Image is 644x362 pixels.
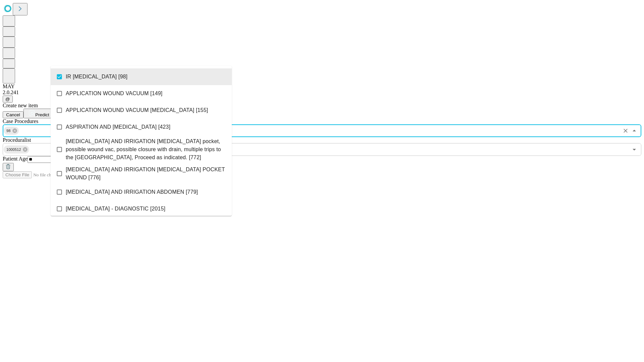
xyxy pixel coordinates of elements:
[3,156,28,162] span: Patient Age
[630,145,639,154] button: Open
[66,137,226,162] span: [MEDICAL_DATA] AND IRRIGATION [MEDICAL_DATA] pocket, possible wound vac, possible closure with dr...
[66,188,198,196] span: [MEDICAL_DATA] AND IRRIGATION ABDOMEN [779]
[35,112,49,117] span: Predict
[4,127,19,135] div: 98
[4,145,29,154] div: 1000512
[3,118,38,124] span: Scheduled Procedure
[66,166,226,182] span: [MEDICAL_DATA] AND IRRIGATION [MEDICAL_DATA] POCKET WOUND [776]
[3,137,31,143] span: Proceduralist
[3,83,641,89] div: MAY
[23,109,54,118] button: Predict
[3,103,38,108] span: Create new item
[5,97,10,102] span: @
[66,89,162,98] span: APPLICATION WOUND VACUUM [149]
[3,111,23,118] button: Cancel
[66,73,127,81] span: IR [MEDICAL_DATA] [98]
[621,126,630,135] button: Clear
[4,146,24,154] span: 1000512
[66,123,170,131] span: ASPIRATION AND [MEDICAL_DATA] [423]
[6,112,20,117] span: Cancel
[3,96,13,103] button: @
[66,106,208,114] span: APPLICATION WOUND VACUUM [MEDICAL_DATA] [155]
[66,205,165,213] span: [MEDICAL_DATA] - DIAGNOSTIC [2015]
[630,126,639,135] button: Close
[4,127,13,135] span: 98
[3,89,641,96] div: 2.0.241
